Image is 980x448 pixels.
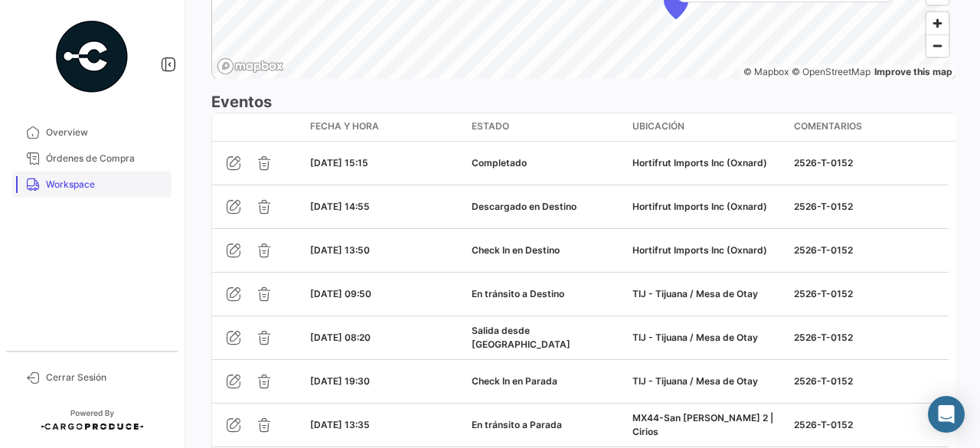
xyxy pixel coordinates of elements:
[632,374,782,388] div: TIJ - Tijuana / Mesa de Otay
[626,113,788,141] datatable-header-cell: Ubicación
[632,287,782,301] div: TIJ - Tijuana / Mesa de Otay
[12,119,171,146] a: Overview
[472,200,621,214] div: Descargado en Destino
[743,66,789,77] a: Mapbox
[310,375,370,387] span: [DATE] 19:30
[926,35,949,57] span: Zoom out
[12,172,171,198] a: Workspace
[632,119,684,133] span: Ubicación
[472,244,621,257] div: Check In en Destino
[310,332,371,343] span: [DATE] 08:20
[472,374,621,388] div: Check In en Parada
[794,244,943,257] div: 2526-T-0152
[926,12,949,34] button: Zoom in
[792,66,871,77] a: OpenStreetMap
[632,411,782,439] div: MX44-San [PERSON_NAME] 2 | Cirios
[12,146,171,172] a: Órdenes de Compra
[310,288,371,299] span: [DATE] 09:50
[46,178,165,191] span: Workspace
[926,34,949,57] button: Zoom out
[310,419,370,430] span: [DATE] 13:35
[472,287,621,301] div: En tránsito a Destino
[794,374,943,388] div: 2526-T-0152
[310,157,368,168] span: [DATE] 15:15
[472,119,509,133] span: Estado
[632,156,782,170] div: Hortifrut Imports Inc (Oxnard)
[472,156,621,170] div: Completado
[465,113,627,141] datatable-header-cell: Estado
[794,156,943,170] div: 2526-T-0152
[794,200,943,214] div: 2526-T-0152
[632,200,782,214] div: Hortifrut Imports Inc (Oxnard)
[310,201,370,212] span: [DATE] 14:55
[217,57,284,75] a: Mapbox logo
[794,418,943,432] div: 2526-T-0152
[928,396,965,433] div: Abrir Intercom Messenger
[46,152,165,165] span: Órdenes de Compra
[788,113,949,141] datatable-header-cell: Comentarios
[472,324,621,352] div: Salida desde [GEOGRAPHIC_DATA]
[54,18,130,95] img: powered-by.png
[794,119,862,133] span: Comentarios
[874,66,952,77] a: Map feedback
[211,91,955,113] h3: Eventos
[46,126,165,139] span: Overview
[304,113,465,141] datatable-header-cell: Fecha y Hora
[310,119,379,133] span: Fecha y Hora
[472,418,621,432] div: En tránsito a Parada
[632,331,782,345] div: TIJ - Tijuana / Mesa de Otay
[46,371,165,384] span: Cerrar Sesión
[794,287,943,301] div: 2526-T-0152
[310,244,370,256] span: [DATE] 13:50
[794,331,943,345] div: 2526-T-0152
[632,244,782,257] div: Hortifrut Imports Inc (Oxnard)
